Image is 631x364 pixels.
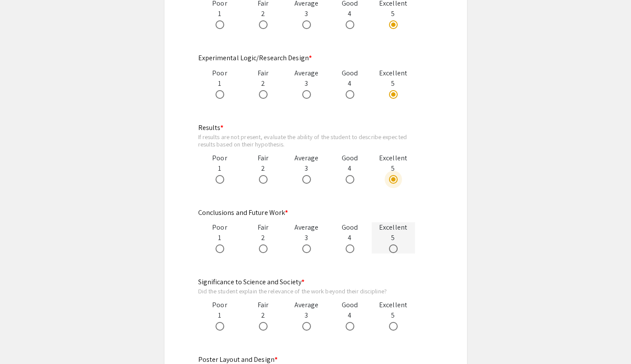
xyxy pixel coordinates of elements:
[372,300,415,331] div: 5
[285,222,328,253] div: 3
[328,153,372,163] div: Good
[285,222,328,233] div: Average
[198,277,305,286] mat-label: Significance to Science and Society
[372,222,415,253] div: 5
[198,53,312,62] mat-label: Experimental Logic/Research Design
[328,153,372,184] div: 4
[328,222,372,253] div: 4
[372,300,415,310] div: Excellent
[198,208,288,217] mat-label: Conclusions and Future Work
[285,153,328,163] div: Average
[242,153,285,184] div: 2
[198,287,415,295] div: Did the student explain the relevance of the work beyond their discipline?
[198,300,242,310] div: Poor
[285,153,328,184] div: 3
[328,68,372,99] div: 4
[242,68,285,99] div: 2
[242,153,285,163] div: Fair
[242,300,285,331] div: 2
[242,300,285,310] div: Fair
[372,222,415,233] div: Excellent
[198,222,242,253] div: 1
[198,300,242,331] div: 1
[198,153,242,163] div: Poor
[242,222,285,233] div: Fair
[372,68,415,99] div: 5
[328,300,372,310] div: Good
[242,68,285,78] div: Fair
[372,153,415,163] div: Excellent
[328,300,372,331] div: 4
[198,355,278,364] mat-label: Poster Layout and Design
[372,68,415,78] div: Excellent
[285,300,328,310] div: Average
[285,68,328,99] div: 3
[198,68,242,78] div: Poor
[7,325,37,357] iframe: Chat
[242,222,285,253] div: 2
[198,133,415,148] div: If results are not present, evaluate the ability of the student to describe expected results base...
[198,123,224,132] mat-label: Results
[285,300,328,331] div: 3
[198,153,242,184] div: 1
[328,222,372,233] div: Good
[328,68,372,78] div: Good
[198,222,242,233] div: Poor
[372,153,415,184] div: 5
[198,68,242,99] div: 1
[285,68,328,78] div: Average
